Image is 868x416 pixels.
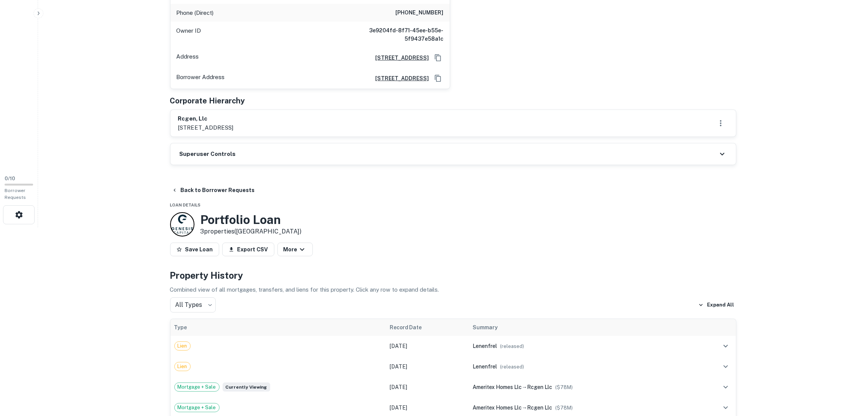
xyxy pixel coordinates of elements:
[175,383,219,391] span: Mortgage + Sale
[473,343,497,349] span: lenenfrel
[178,114,234,123] h6: rcgen, llc
[201,227,302,236] p: 3 properties ([GEOGRAPHIC_DATA])
[500,364,524,370] span: ( released )
[719,381,732,394] button: expand row
[719,340,732,352] button: expand row
[223,383,270,392] span: Currently viewing
[432,73,444,84] button: Copy Address
[473,364,497,370] span: lenenfrel
[369,74,429,83] a: [STREET_ADDRESS]
[177,26,201,43] p: Owner ID
[170,319,386,336] th: Type
[500,343,524,349] span: ( released )
[473,405,522,411] span: ameritex homes llc
[369,54,429,62] a: [STREET_ADDRESS]
[277,243,313,256] button: More
[178,123,234,132] p: [STREET_ADDRESS]
[527,405,552,411] span: rcgen llc
[352,26,444,43] h6: 3e9204fd-8f71-45ee-b55e-5f9437e58a1c
[473,383,689,391] div: →
[201,213,302,227] h3: Portfolio Loan
[175,342,190,350] span: Lien
[177,73,225,84] p: Borrower Address
[170,297,216,313] div: All Types
[170,268,736,282] h4: Property History
[5,176,15,181] span: 0 / 10
[396,8,444,17] h6: [PHONE_NUMBER]
[473,384,522,390] span: ameritex homes llc
[696,299,736,311] button: Expand All
[170,285,736,294] p: Combined view of all mortgages, transfers, and liens for this property. Click any row to expand d...
[719,401,732,414] button: expand row
[170,95,245,106] h5: Corporate Hierarchy
[469,319,693,336] th: Summary
[177,52,199,64] p: Address
[719,360,732,373] button: expand row
[5,188,26,200] span: Borrower Requests
[180,150,236,159] h6: Superuser Controls
[386,319,469,336] th: Record Date
[169,183,258,197] button: Back to Borrower Requests
[177,8,214,17] p: Phone (Direct)
[386,356,469,377] td: [DATE]
[830,355,868,392] iframe: Chat Widget
[555,405,573,411] span: ($ 78M )
[386,377,469,397] td: [DATE]
[555,384,573,390] span: ($ 78M )
[473,403,689,412] div: →
[170,243,219,256] button: Save Loan
[175,363,190,370] span: Lien
[432,52,444,64] button: Copy Address
[170,203,201,207] span: Loan Details
[222,243,274,256] button: Export CSV
[386,336,469,356] td: [DATE]
[175,404,219,411] span: Mortgage + Sale
[527,384,552,390] span: rcgen llc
